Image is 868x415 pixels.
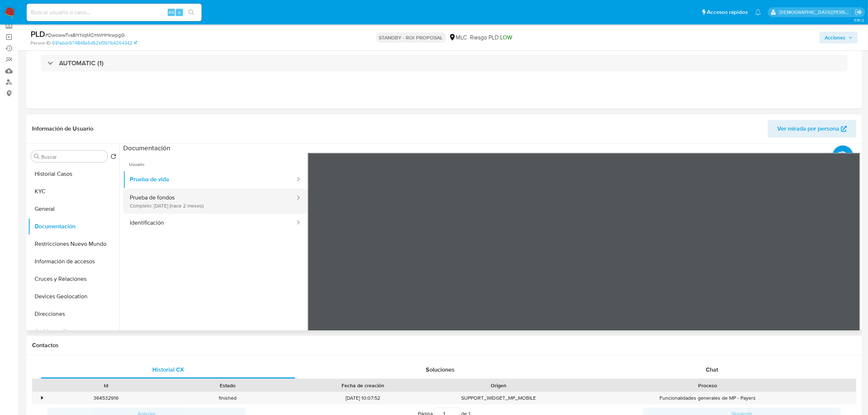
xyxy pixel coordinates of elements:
[28,200,119,218] button: General
[178,9,180,16] span: s
[854,17,864,23] span: 3.161.2
[32,342,856,349] h1: Contactos
[28,218,119,235] button: Documentación
[438,392,559,404] div: SUPPORT_WIDGET_MP_MOBILE
[45,31,125,39] span: # DwowwTvs8rYNqMCmWHHkwpgG
[820,32,858,43] button: Acciones
[707,8,748,16] span: Accesos rápidos
[52,40,137,46] a: 691abdc574848a5d52bf3611b4264342
[41,55,848,71] div: AUTOMATIC (1)
[59,59,104,67] h3: AUTOMATIC (1)
[28,288,119,305] button: Devices Geolocation
[34,154,40,159] button: Buscar
[41,154,105,160] input: Buscar
[768,120,856,137] button: Ver mirada por persona
[168,9,174,16] span: Alt
[172,382,283,389] div: Estado
[449,34,467,42] div: MLC
[32,125,93,132] h1: Información de Usuario
[288,392,438,404] div: [DATE] 10:07:52
[28,165,119,183] button: Historial Casos
[564,382,851,389] div: Proceso
[184,7,199,18] button: search-icon
[855,8,863,16] a: Salir
[777,120,839,137] span: Ver mirada por persona
[825,32,845,43] span: Acciones
[31,40,51,46] b: Person ID
[28,323,119,340] button: Archivos adjuntos
[28,253,119,270] button: Información de accesos
[779,9,853,16] p: cristian.porley@mercadolibre.com
[28,183,119,200] button: KYC
[167,392,288,404] div: finished
[27,8,202,17] input: Buscar usuario o caso...
[559,392,856,404] div: Funcionalidades generales de MP - Payers
[501,33,513,42] span: LOW
[706,365,718,374] span: Chat
[293,382,433,389] div: Fecha de creación
[376,32,446,43] p: STANDBY - ROI PROPOSAL
[443,382,554,389] div: Origen
[41,395,43,402] div: •
[50,382,161,389] div: Id
[31,28,45,40] b: PLD
[755,9,761,15] a: Notificaciones
[28,305,119,323] button: Direcciones
[110,154,116,162] button: Volver al orden por defecto
[28,235,119,253] button: Restricciones Nuevo Mundo
[426,365,455,374] span: Soluciones
[28,270,119,288] button: Cruces y Relaciones
[152,365,184,374] span: Historial CX
[470,34,513,42] span: Riesgo PLD:
[45,392,167,404] div: 364532916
